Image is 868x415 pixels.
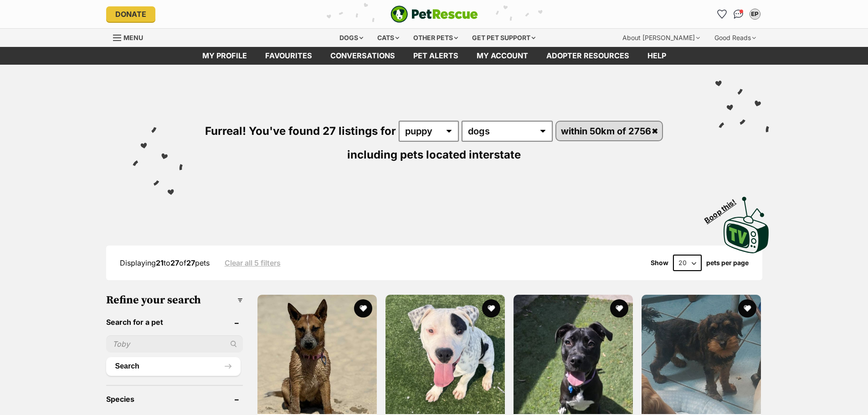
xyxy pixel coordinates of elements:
span: Displaying to of pets [120,258,210,267]
a: Favourites [715,7,729,21]
div: Get pet support [466,29,542,47]
div: Dogs [333,29,370,47]
img: Peach - Australian Cattle Dog [257,295,377,414]
a: Boop this! [724,189,769,255]
button: favourite [739,299,757,318]
span: Menu [123,34,143,41]
strong: 27 [186,258,195,267]
img: Walter - Schnauzer Dog [642,295,761,414]
strong: 27 [170,258,179,267]
button: favourite [354,299,372,318]
img: Nyx - American Staffordshire Terrier Dog [514,295,633,414]
div: About [PERSON_NAME] [616,29,706,47]
div: Other pets [407,29,464,47]
div: Cats [371,29,406,47]
a: Conversations [731,7,746,21]
button: favourite [610,299,628,318]
img: chat-41dd97257d64d25036548639549fe6c8038ab92f7586957e7f3b1b290dea8141.svg [734,10,743,19]
a: conversations [321,47,404,65]
a: within 50km of 2756 [556,122,662,140]
a: Pet alerts [404,47,467,65]
a: Clear all 5 filters [225,259,281,267]
header: Search for a pet [106,318,243,326]
h3: Refine your search [106,294,243,307]
img: PetRescue TV logo [724,197,769,253]
ul: Account quick links [715,7,762,21]
a: My account [467,47,537,65]
img: logo-e224e6f780fb5917bec1dbf3a21bbac754714ae5b6737aabdf751b685950b380.svg [390,5,478,23]
a: Donate [106,6,155,22]
input: Toby [106,335,243,353]
button: favourite [482,299,500,318]
a: Help [638,47,675,65]
a: Adopter resources [537,47,638,65]
button: Search [106,357,241,375]
strong: 21 [156,258,164,267]
div: Good Reads [708,29,762,47]
span: Show [651,259,668,266]
a: My profile [193,47,256,65]
button: My account [748,7,762,21]
div: EP [750,10,760,19]
label: pets per page [706,259,749,266]
a: Menu [113,29,149,45]
a: PetRescue [390,5,478,23]
span: Furreal! You've found 27 listings for [205,124,396,138]
header: Species [106,395,243,403]
a: Favourites [256,47,321,65]
span: including pets located interstate [347,148,521,161]
img: Wybie imp 2126 - Great Dane Dog [385,295,505,414]
span: Boop this! [703,192,745,225]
